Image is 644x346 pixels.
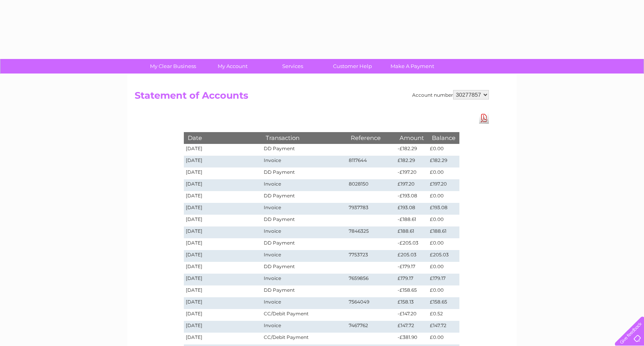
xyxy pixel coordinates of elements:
a: My Clear Business [141,59,205,74]
td: £0.00 [428,144,459,156]
td: £0.00 [428,167,459,179]
td: DD Payment [262,144,347,156]
td: £0.00 [428,285,459,297]
td: £205.03 [396,250,428,262]
a: Make A Payment [380,59,445,74]
td: [DATE] [184,274,262,285]
td: -£158.65 [396,285,428,297]
td: £179.17 [428,274,459,285]
td: £188.61 [396,226,428,238]
td: -£147.20 [396,309,428,321]
td: 7467762 [347,321,396,333]
td: £158.13 [396,297,428,309]
td: DD Payment [262,215,347,226]
td: £179.17 [396,274,428,285]
td: Invoice [262,321,347,333]
td: £147.72 [396,321,428,333]
td: Invoice [262,250,347,262]
td: £197.20 [428,179,459,191]
h2: Statement of Accounts [135,90,489,105]
td: DD Payment [262,167,347,179]
td: £188.61 [428,226,459,238]
td: [DATE] [184,179,262,191]
td: £0.00 [428,191,459,203]
td: Invoice [262,226,347,238]
div: Account number [412,90,489,99]
td: 8117644 [347,156,396,167]
td: DD Payment [262,238,347,250]
td: £0.52 [428,309,459,321]
td: Invoice [262,156,347,167]
td: £182.29 [396,156,428,167]
a: Services [260,59,325,74]
td: 7564049 [347,297,396,309]
th: Date [184,132,262,144]
td: [DATE] [184,297,262,309]
td: [DATE] [184,262,262,274]
td: £158.65 [428,297,459,309]
a: Customer Help [320,59,385,74]
td: £197.20 [396,179,428,191]
td: [DATE] [184,167,262,179]
td: £182.29 [428,156,459,167]
td: [DATE] [184,238,262,250]
td: £205.03 [428,250,459,262]
td: Invoice [262,179,347,191]
td: Invoice [262,274,347,285]
td: £0.00 [428,333,459,344]
td: 7659856 [347,274,396,285]
td: £147.72 [428,321,459,333]
a: My Account [200,59,265,74]
td: -£188.61 [396,215,428,226]
td: [DATE] [184,203,262,215]
td: [DATE] [184,215,262,226]
td: £0.00 [428,238,459,250]
td: 7846325 [347,226,396,238]
th: Reference [347,132,396,144]
td: £0.00 [428,262,459,274]
td: [DATE] [184,226,262,238]
td: 7753723 [347,250,396,262]
td: [DATE] [184,250,262,262]
td: [DATE] [184,156,262,167]
td: £193.08 [428,203,459,215]
td: £193.08 [396,203,428,215]
td: -£381.90 [396,333,428,344]
td: £0.00 [428,215,459,226]
td: CC/Debit Payment [262,333,347,344]
td: -£193.08 [396,191,428,203]
td: Invoice [262,203,347,215]
td: DD Payment [262,191,347,203]
td: [DATE] [184,144,262,156]
td: CC/Debit Payment [262,309,347,321]
td: 7937783 [347,203,396,215]
td: Invoice [262,297,347,309]
td: -£197.20 [396,167,428,179]
th: Transaction [262,132,347,144]
td: [DATE] [184,285,262,297]
td: DD Payment [262,285,347,297]
td: [DATE] [184,191,262,203]
td: [DATE] [184,333,262,344]
td: -£179.17 [396,262,428,274]
a: Download Pdf [479,112,489,124]
td: -£182.29 [396,144,428,156]
td: [DATE] [184,321,262,333]
td: [DATE] [184,309,262,321]
th: Balance [428,132,459,144]
th: Amount [396,132,428,144]
td: -£205.03 [396,238,428,250]
td: 8028150 [347,179,396,191]
td: DD Payment [262,262,347,274]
